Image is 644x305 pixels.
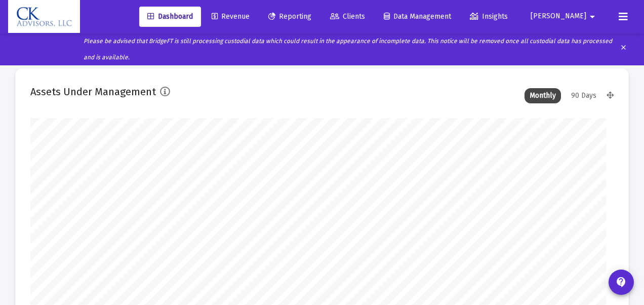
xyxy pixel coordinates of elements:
a: Insights [462,7,516,27]
span: Reporting [268,12,311,21]
a: Revenue [204,7,258,27]
div: 90 Days [566,88,601,103]
h2: Assets Under Management [30,84,156,100]
span: Clients [330,12,365,21]
button: [PERSON_NAME] [518,6,611,26]
mat-icon: arrow_drop_down [586,7,598,27]
a: Data Management [376,7,459,27]
span: Dashboard [147,12,193,21]
span: Insights [470,12,508,21]
div: Monthly [525,88,561,103]
mat-icon: clear [620,42,627,57]
a: Reporting [260,7,319,27]
i: Please be advised that BridgeFT is still processing custodial data which could result in the appe... [84,37,612,61]
span: [PERSON_NAME] [531,12,586,21]
img: Dashboard [16,7,72,27]
a: Dashboard [139,7,201,27]
span: Revenue [212,12,250,21]
mat-icon: contact_support [615,276,627,288]
span: Data Management [384,12,451,21]
a: Clients [322,7,373,27]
